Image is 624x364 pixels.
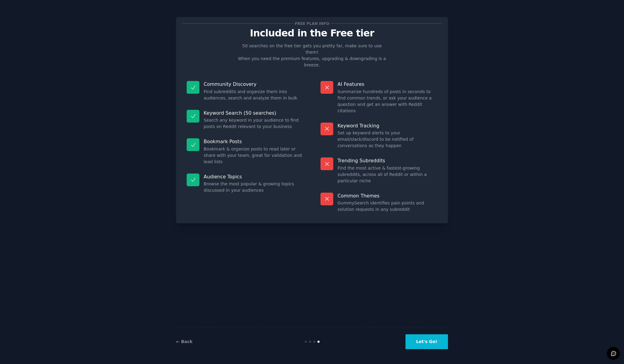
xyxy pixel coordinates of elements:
[204,89,304,101] dd: Find subreddits and organize them into audiences, search and analyze them in bulk
[204,146,304,165] dd: Bookmark & organize posts to read later or share with your team, great for validation and lead lists
[204,110,304,116] p: Keyword Search (50 searches)
[236,43,388,68] p: 50 searches on the free tier gets you pretty far, make sure to use them! When you need the premiu...
[337,123,437,129] p: Keyword Tracking
[176,339,192,344] a: ← Back
[337,193,437,199] p: Common Themes
[337,165,437,184] dd: Find the most active & fastest-growing subreddits, across all of Reddit or within a particular niche
[337,200,437,213] dd: GummySearch identifies pain points and solution requests in any subreddit
[405,334,448,349] button: Let's Go!
[204,117,304,130] dd: Search any keyword in your audience to find posts on Reddit relevant to your business
[337,89,437,114] dd: Summarize hundreds of posts in seconds to find common trends, or ask your audience a question and...
[337,157,437,164] p: Trending Subreddits
[337,130,437,149] dd: Set up keyword alerts to your email/slack/discord to be notified of conversations as they happen
[204,138,304,145] p: Bookmark Posts
[204,181,304,194] dd: Browse the most popular & growing topics discussed in your audiences
[204,81,304,87] p: Community Discovery
[204,174,304,180] p: Audience Topics
[294,20,330,27] span: Free plan info
[337,81,437,87] p: AI Features
[182,28,442,39] p: Included in the Free tier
